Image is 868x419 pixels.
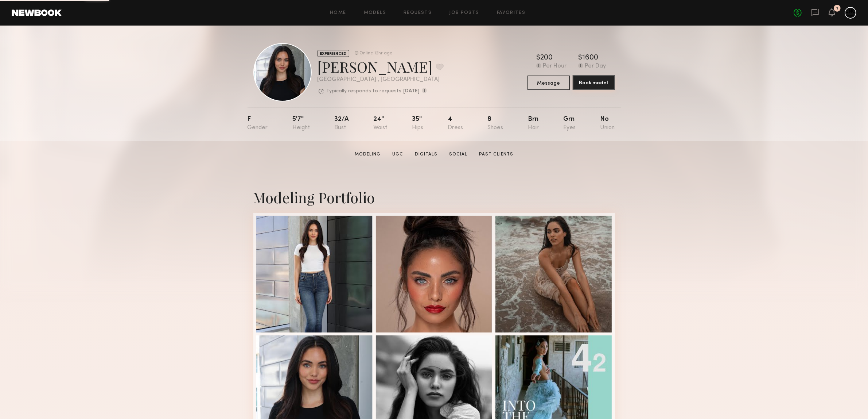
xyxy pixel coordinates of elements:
[448,116,463,131] div: 4
[528,76,570,90] button: Message
[540,54,553,62] div: 200
[600,116,615,131] div: No
[449,11,479,15] a: Job Posts
[536,54,540,62] div: $
[446,151,470,158] a: Social
[389,151,406,158] a: UGC
[364,11,386,15] a: Models
[248,116,268,131] div: F
[318,77,444,83] div: [GEOGRAPHIC_DATA] , [GEOGRAPHIC_DATA]
[476,151,516,158] a: Past Clients
[373,116,387,131] div: 24"
[563,116,576,131] div: Grn
[404,89,420,94] b: [DATE]
[578,54,582,62] div: $
[318,57,444,76] div: [PERSON_NAME]
[573,75,615,90] button: Book model
[360,51,393,56] div: Online 12hr ago
[318,50,349,57] div: EXPERIENCED
[292,116,310,131] div: 5'7"
[528,116,539,131] div: Brn
[253,188,615,207] div: Modeling Portfolio
[404,11,432,15] a: Requests
[585,63,606,70] div: Per Day
[582,54,598,62] div: 1600
[412,151,440,158] a: Digitals
[334,116,349,131] div: 32/a
[487,116,503,131] div: 8
[327,89,402,94] p: Typically responds to requests
[330,11,346,15] a: Home
[543,63,567,70] div: Per Hour
[352,151,384,158] a: Modeling
[497,11,526,15] a: Favorites
[412,116,423,131] div: 35"
[836,7,838,11] div: 1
